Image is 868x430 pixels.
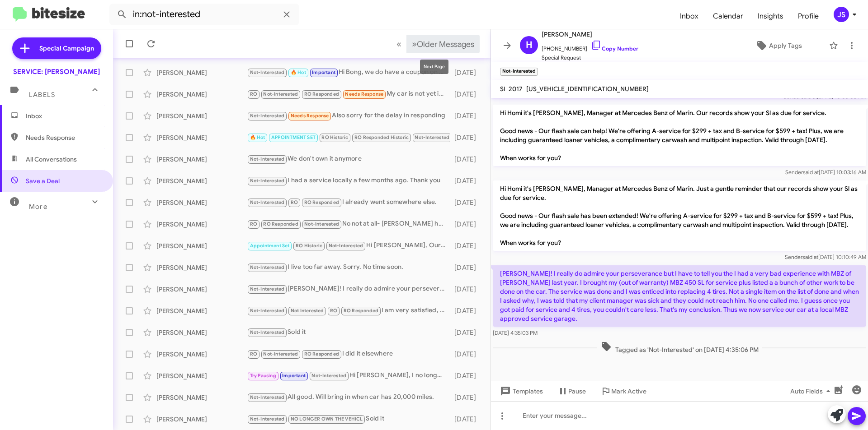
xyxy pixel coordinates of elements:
[673,3,706,29] a: Inbox
[391,35,407,53] button: Previous
[791,3,826,29] a: Profile
[250,308,285,314] span: Not-Interested
[312,69,335,75] span: Important
[247,327,450,338] div: Sold it
[450,198,483,207] div: [DATE]
[450,155,483,164] div: [DATE]
[450,371,483,380] div: [DATE]
[250,243,290,249] span: Appointment Set
[156,328,247,337] div: [PERSON_NAME]
[450,68,483,77] div: [DATE]
[354,134,409,140] span: RO Responded Historic
[750,3,791,29] a: Insights
[769,37,802,54] span: Apply Tags
[250,394,285,400] span: Not-Interested
[250,221,257,227] span: RO
[156,415,247,424] div: [PERSON_NAME]
[291,69,306,75] span: 🔥 Hot
[450,350,483,359] div: [DATE]
[296,243,322,249] span: RO Historic
[396,38,401,50] span: «
[450,90,483,99] div: [DATE]
[450,263,483,272] div: [DATE]
[247,176,450,186] div: I had a service locally a few months ago. Thank you
[304,199,339,205] span: RO Responded
[304,351,339,357] span: RO Responded
[250,91,257,97] span: RO
[392,35,480,53] nav: Page navigation example
[304,221,339,227] span: Not-Interested
[542,53,638,62] span: Special Request
[593,383,654,399] button: Mark Active
[826,7,858,22] button: JS
[247,219,450,229] div: No not at all- [PERSON_NAME] has been good but the car is now being picked up again as all repair...
[450,306,483,315] div: [DATE]
[156,241,247,250] div: [PERSON_NAME]
[156,350,247,359] div: [PERSON_NAME]
[250,351,257,357] span: RO
[156,90,247,99] div: [PERSON_NAME]
[526,85,649,93] span: [US_VEHICLE_IDENTIFICATION_NUMBER]
[450,111,483,120] div: [DATE]
[156,155,247,164] div: [PERSON_NAME]
[450,328,483,337] div: [DATE]
[250,156,285,162] span: Not-Interested
[450,220,483,229] div: [DATE]
[597,341,762,354] span: Tagged as 'Not-Interested' on [DATE] 4:35:06 PM
[247,67,450,78] div: Hi Bong, we do have a coupon on our website that I can honor for $100.00 off brake pad & rotor re...
[13,67,100,76] div: SERVICE: [PERSON_NAME]
[611,383,646,399] span: Mark Active
[493,329,538,336] span: [DATE] 4:35:03 PM
[591,45,638,52] a: Copy Number
[250,264,285,270] span: Not-Interested
[247,305,450,316] div: I am very satisfied, thank you for following up!
[263,351,298,357] span: Not-Interested
[156,176,247,185] div: [PERSON_NAME]
[247,262,450,273] div: I live too far away. Sorry. No time soon.
[493,105,866,166] p: Hi Homi it's [PERSON_NAME], Manager at Mercedes Benz of Marin. Our records show your Sl as due fo...
[250,69,285,75] span: Not-Interested
[493,180,866,251] p: Hi Homi it's [PERSON_NAME], Manager at Mercedes Benz of Marin. Just a gentle reminder that our re...
[783,383,841,399] button: Auto Fields
[412,38,417,50] span: »
[304,91,339,97] span: RO Responded
[790,383,834,399] span: Auto Fields
[291,199,298,205] span: RO
[500,68,538,76] small: Not-Interested
[247,414,450,424] div: Sold it
[291,416,363,422] span: NO LONGER OWN THE VEHICL
[526,38,533,52] span: H
[417,39,474,49] span: Older Messages
[542,29,638,40] span: [PERSON_NAME]
[498,383,543,399] span: Templates
[247,370,450,381] div: Hi [PERSON_NAME], I no longer have that car. Thx for checking in with me though.
[500,85,505,93] span: Sl
[250,286,285,292] span: Not-Interested
[321,134,348,140] span: RO Historic
[247,89,450,99] div: My car is not yet in need of service. Check in your records.
[291,308,324,314] span: Not Interested
[247,349,450,359] div: I did it elsewhere
[785,254,866,260] span: Sender [DATE] 10:10:49 AM
[450,176,483,185] div: [DATE]
[330,308,337,314] span: RO
[550,383,593,399] button: Pause
[156,263,247,272] div: [PERSON_NAME]
[802,254,818,260] span: said at
[156,133,247,142] div: [PERSON_NAME]
[247,111,450,121] div: Also sorry for the delay in responding
[785,169,866,176] span: Sender [DATE] 10:03:16 AM
[156,220,247,229] div: [PERSON_NAME]
[450,241,483,250] div: [DATE]
[156,285,247,294] div: [PERSON_NAME]
[345,91,383,97] span: Needs Response
[26,155,77,164] span: All Conversations
[156,371,247,380] div: [PERSON_NAME]
[282,373,306,379] span: Important
[250,416,285,422] span: Not-Interested
[450,133,483,142] div: [DATE]
[450,285,483,294] div: [DATE]
[406,35,480,53] button: Next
